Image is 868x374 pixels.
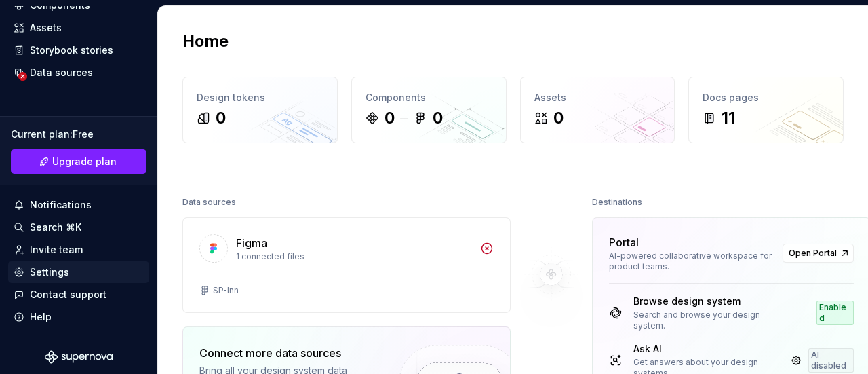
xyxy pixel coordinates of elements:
button: Upgrade plan [11,149,146,174]
a: Design tokens0 [182,77,338,143]
div: Data sources [30,66,93,79]
a: Invite team [8,239,149,261]
div: Connect more data sources [199,345,376,361]
div: Destinations [592,193,642,212]
div: 0 [433,107,443,129]
div: Components [366,91,492,105]
a: Open Portal [783,244,854,263]
div: Notifications [30,198,92,212]
div: 11 [722,107,735,129]
a: Docs pages11 [688,77,844,143]
div: AI-powered collaborative workspace for product teams. [609,250,774,272]
a: Assets [8,17,149,39]
div: Invite team [30,243,83,257]
div: Settings [30,265,69,279]
button: Contact support [8,284,149,305]
div: Figma [236,235,267,251]
div: Enabled [816,301,854,325]
div: 0 [384,107,395,129]
div: SP-Inn [213,285,239,296]
div: Storybook stories [30,43,113,57]
div: Docs pages [703,91,829,105]
div: 1 connected files [236,251,472,262]
a: Figma1 connected filesSP-Inn [182,217,511,313]
a: Assets0 [520,77,675,143]
span: Open Portal [789,248,837,259]
div: Search and browse your design system. [633,310,792,331]
button: Help [8,306,149,328]
div: Help [30,310,52,324]
div: Browse design system [633,295,792,308]
div: Assets [30,21,62,35]
svg: Supernova Logo [45,350,113,364]
a: Storybook stories [8,39,149,61]
a: Components00 [351,77,507,143]
div: 0 [216,107,226,129]
div: Design tokens [197,91,323,105]
div: Ask AI [633,342,784,356]
div: Contact support [30,288,106,301]
a: Settings [8,261,149,283]
button: Notifications [8,194,149,216]
div: AI disabled [808,348,854,373]
div: Assets [534,91,661,105]
a: Data sources [8,62,149,83]
div: Portal [609,234,639,250]
div: 0 [553,107,564,129]
div: Current plan : Free [11,128,146,141]
div: Search ⌘K [30,221,81,234]
button: Search ⌘K [8,217,149,238]
h2: Home [182,31,229,52]
span: Upgrade plan [52,155,117,168]
div: Data sources [182,193,236,212]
